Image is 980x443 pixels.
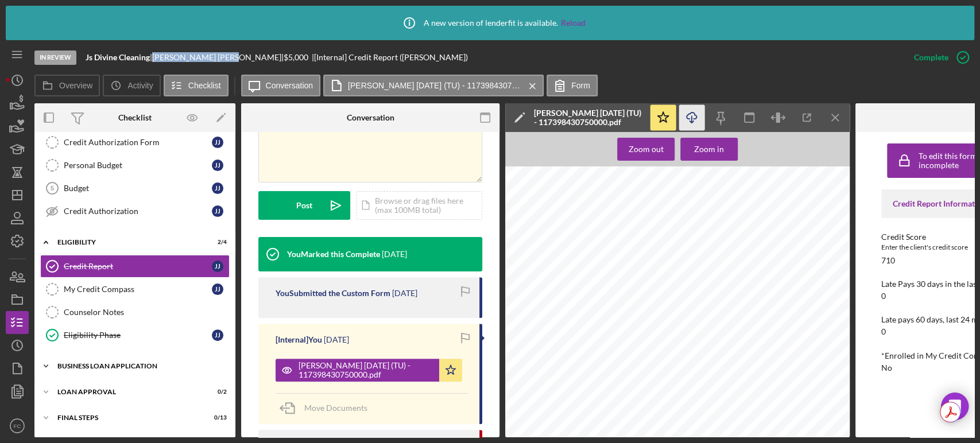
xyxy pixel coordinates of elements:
div: [Internal] You [276,335,322,344]
span: 0 [812,239,814,243]
div: Personal Budget [64,161,212,170]
button: Move Documents [276,394,379,422]
span: 0 [827,244,830,249]
span: TUC [772,291,781,296]
span: Move Documents [304,403,367,413]
div: [PERSON_NAME] [PERSON_NAME] | [152,53,284,62]
span: AVAILABLE CREDIT [526,195,571,199]
span: Account Type [693,214,723,219]
tspan: 5 [51,185,54,192]
span: 90+ [825,214,833,219]
span: 0 [812,169,814,173]
span: 0 [752,169,754,173]
span: 60 [811,214,816,219]
a: Counselor Notes [40,301,230,324]
div: J J [212,137,223,148]
div: No [881,363,892,372]
div: J J [212,160,223,171]
label: [PERSON_NAME] [DATE] (TU) - 117398430750000.pdf [348,81,520,90]
span: Real Estate [707,222,731,226]
span: Adjusted Total [532,226,560,230]
a: 5BudgetJJ [40,177,230,200]
div: [PERSON_NAME] [DATE] (TU) - 117398430750000.pdf [299,361,433,379]
div: You Marked this Complete [287,250,380,259]
span: Item # [526,281,540,286]
span: 0 [774,169,777,173]
label: Checklist [188,81,221,90]
span: 0 [812,244,814,249]
div: Eligibility [57,239,198,246]
span: $0 [641,169,646,173]
div: Credit Authorization Form [64,138,212,147]
span: FICO® Classic [692,279,723,283]
span: 0 [795,233,797,238]
div: You Submitted the Custom Form [276,289,390,298]
div: Credit Authorization [64,207,212,216]
span: N/A [653,220,660,224]
span: 5 [594,214,596,219]
button: Activity [103,75,160,96]
span: Installment [707,227,730,232]
span: INQUIRIES [526,208,550,213]
label: Activity [127,81,153,90]
div: | [Internal] Credit Report ([PERSON_NAME]) [312,53,468,62]
span: $5,000 [284,52,308,62]
span: APP1 [801,291,812,296]
span: 0 [795,227,797,232]
b: Js Divine Cleaning [86,52,150,62]
div: | [86,53,152,62]
button: FC [6,414,29,437]
button: Zoom in [680,138,738,161]
span: 0 [827,239,830,243]
span: SSN# [646,281,658,286]
button: [PERSON_NAME] [DATE] (TU) - 117398430750000.pdf [323,75,544,96]
a: My Credit CompassJJ [40,278,230,301]
span: 2 [594,220,596,224]
span: EFX [618,214,627,219]
a: Eligibility PhaseJJ [40,324,230,347]
span: 0 [827,227,830,232]
div: A new version of lenderfit is available. [395,9,586,37]
div: 710 [881,256,895,265]
button: [PERSON_NAME] [DATE] (TU) - 117398430750000.pdf [276,359,462,382]
div: Zoom in [694,138,724,161]
div: Budget [64,184,212,193]
span: Revolving [532,200,552,205]
button: Post [258,191,350,220]
a: Credit AuthorizationJJ [40,200,230,223]
span: Accounts affected by Natural/Declared Disaster: 0 [710,186,819,191]
div: Final Steps [57,414,198,421]
time: 2025-08-12 16:34 [324,335,349,344]
span: Identifier [801,283,820,288]
a: Credit Authorization FormJJ [40,131,230,154]
div: 2 / 4 [206,239,227,246]
span: 0 [795,222,797,226]
span: Score [692,283,704,288]
span: Name [543,281,555,286]
span: All Other Accounts [707,239,745,243]
span: Last 2 yrs [618,231,638,236]
span: 710 [692,290,699,295]
span: 09/23 [566,250,578,255]
text: FC [14,423,21,429]
time: 2025-08-12 16:34 [382,250,407,259]
time: 2025-08-12 16:34 [392,289,417,298]
span: 0 [812,233,814,238]
span: Page 1 of 2 [669,352,693,356]
div: J J [212,205,223,217]
span: 1 [594,169,596,173]
span: $0 [712,169,718,173]
span: Accounts in Forbearance: 0 [526,186,587,191]
span: Accounts with Payment Deferred: 0 [618,186,696,191]
span: Authorized User Accounts: 0 [719,200,781,205]
button: Form [547,75,598,96]
span: New Trades (6 mos) [532,231,573,236]
div: BUSINESS LOAN APPLICATION [57,363,221,370]
a: Reload [561,18,586,28]
span: HISTORICAL DELINQUENCIES (COUNT) [698,208,785,213]
div: Checklist [118,113,152,122]
span: TUC [618,226,627,230]
span: 0 [812,222,814,226]
span: Generated [738,284,761,289]
span: 0 [594,231,596,236]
